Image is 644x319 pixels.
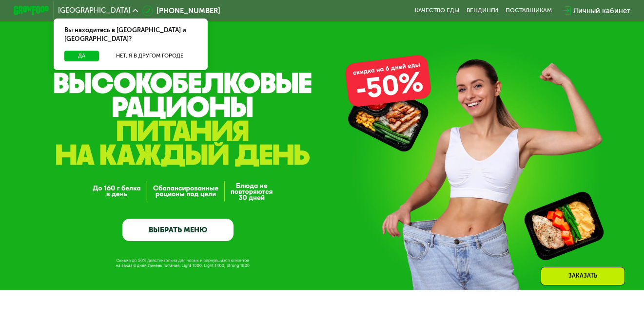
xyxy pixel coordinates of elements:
button: Нет, я в другом городе [102,51,196,61]
a: Вендинги [467,7,498,14]
span: [GEOGRAPHIC_DATA] [58,7,130,14]
div: Вы находитесь в [GEOGRAPHIC_DATA] и [GEOGRAPHIC_DATA]? [54,19,208,51]
a: [PHONE_NUMBER] [142,5,220,16]
div: поставщикам [506,7,552,14]
a: Качество еды [415,7,459,14]
div: Личный кабинет [573,5,630,16]
a: ВЫБРАТЬ МЕНЮ [122,219,234,241]
div: Заказать [541,267,625,285]
button: Да [64,51,99,61]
